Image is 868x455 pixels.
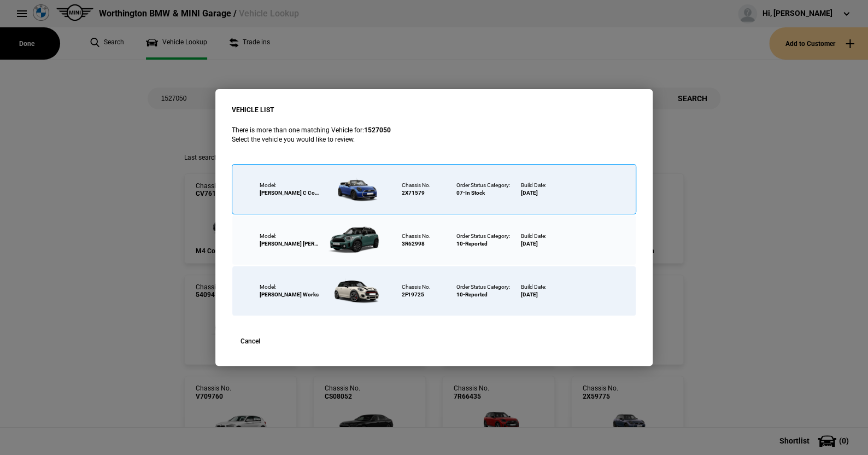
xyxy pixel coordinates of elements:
div: Model: [260,283,320,291]
div: Chassis No. [402,182,431,189]
div: Model: [260,232,320,240]
p: There is more than one matching Vehicle for: Select the vehicle you would like to review. [232,126,636,144]
div: 2X71579 [402,189,425,197]
div: Chassis No. [402,283,431,291]
div: [PERSON_NAME] C Conv [260,189,320,197]
div: Build Date: [521,283,546,291]
div: [DATE] [521,189,538,197]
div: 07-In Stock [456,189,485,197]
div: 10-Reported [456,291,488,299]
button: Cancel [232,333,269,349]
div: [DATE] [521,291,538,299]
div: Order Status Category: [456,182,510,189]
strong: 1527050 [364,126,391,134]
div: 3R62998 [402,240,425,248]
div: [PERSON_NAME] Works [260,291,320,299]
div: Chassis No. [402,232,431,240]
div: [DATE] [521,240,538,248]
div: Build Date: [521,182,546,189]
div: 2F19725 [402,291,424,299]
strong: VEHICLE LIST [232,106,274,114]
div: 10-Reported [456,240,488,248]
div: [PERSON_NAME] [PERSON_NAME] [260,240,320,248]
div: Model: [260,182,320,189]
div: Order Status Category: [456,232,510,240]
div: Build Date: [521,232,546,240]
div: Order Status Category: [456,283,510,291]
